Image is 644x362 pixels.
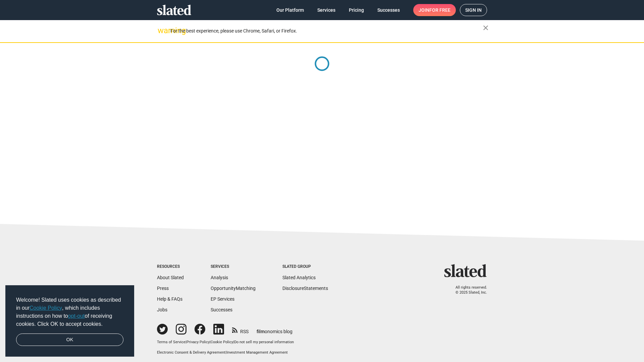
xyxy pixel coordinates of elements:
[186,340,210,344] a: Privacy Policy
[317,4,335,16] span: Services
[419,4,450,16] span: Join
[234,340,294,345] button: Do not sell my personal information
[233,340,234,344] span: |
[211,296,234,302] a: EP Services
[413,4,456,16] a: Joinfor free
[343,4,369,16] a: Pricing
[465,4,482,16] span: Sign in
[349,4,364,16] span: Pricing
[157,286,169,291] a: Press
[16,296,123,328] span: Welcome! Slated uses cookies as described in our , which includes instructions on how to of recei...
[157,264,184,269] div: Resources
[276,4,304,16] span: Our Platform
[211,340,233,344] a: Cookie Policy
[271,4,309,16] a: Our Platform
[482,24,490,32] mat-icon: close
[157,296,182,302] a: Help & FAQs
[157,307,167,312] a: Jobs
[282,286,328,291] a: DisclosureStatements
[16,334,123,346] a: dismiss cookie message
[257,323,292,335] a: filmonomics blog
[225,350,226,355] span: |
[460,4,487,16] a: Sign in
[5,285,134,357] div: cookieconsent
[226,350,288,355] a: Investment Management Agreement
[30,305,62,311] a: Cookie Policy
[68,313,85,319] a: opt-out
[377,4,400,16] span: Successes
[158,26,166,35] mat-icon: warning
[211,264,256,269] div: Services
[429,4,450,16] span: for free
[312,4,341,16] a: Services
[211,307,232,312] a: Successes
[157,350,225,355] a: Electronic Consent & Delivery Agreement
[211,275,228,280] a: Analysis
[157,275,184,280] a: About Slated
[282,264,328,269] div: Slated Group
[232,324,249,335] a: RSS
[211,286,256,291] a: OpportunityMatching
[185,340,186,344] span: |
[257,329,265,334] span: film
[282,275,316,280] a: Slated Analytics
[170,26,483,36] div: For the best experience, please use Chrome, Safari, or Firefox.
[372,4,405,16] a: Successes
[157,340,185,344] a: Terms of Service
[210,340,211,344] span: |
[448,285,487,295] p: All rights reserved. © 2025 Slated, Inc.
